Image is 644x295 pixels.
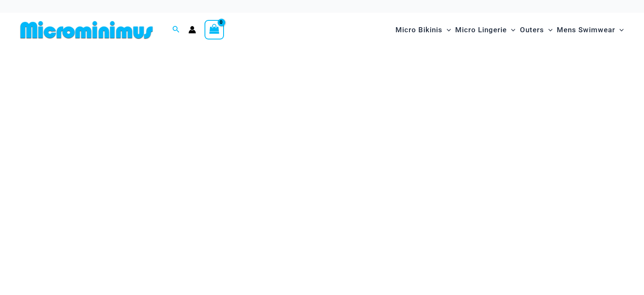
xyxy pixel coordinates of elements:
[453,17,517,43] a: Micro LingerieMenu ToggleMenu Toggle
[455,19,507,41] span: Micro Lingerie
[395,19,442,41] span: Micro Bikinis
[557,19,615,41] span: Mens Swimwear
[518,17,555,43] a: OutersMenu ToggleMenu Toggle
[520,19,544,41] span: Outers
[393,17,453,43] a: Micro BikinisMenu ToggleMenu Toggle
[544,19,553,41] span: Menu Toggle
[17,20,156,39] img: MM SHOP LOGO FLAT
[507,19,515,41] span: Menu Toggle
[615,19,624,41] span: Menu Toggle
[188,26,196,34] a: Account icon link
[555,17,626,43] a: Mens SwimwearMenu ToggleMenu Toggle
[442,19,451,41] span: Menu Toggle
[205,20,224,39] a: View Shopping Cart, empty
[172,25,180,35] a: Search icon link
[392,16,627,44] nav: Site Navigation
